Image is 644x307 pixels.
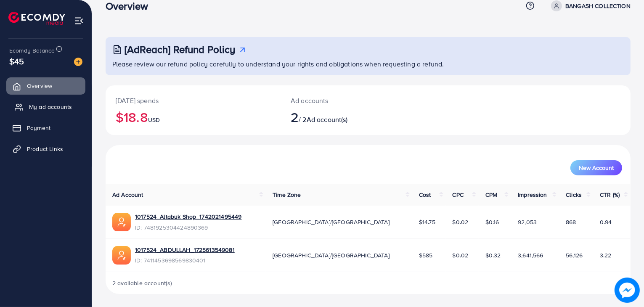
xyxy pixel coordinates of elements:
[453,191,464,199] span: CPC
[453,251,469,259] span: $0.02
[485,218,499,226] span: $0.16
[485,191,497,199] span: CPM
[74,16,84,26] img: menu
[29,103,72,111] span: My ad accounts
[579,165,614,171] span: New Account
[112,279,172,287] span: 2 available account(s)
[9,55,24,67] span: $45
[116,109,270,125] h2: $18.8
[485,251,501,259] span: $0.32
[135,246,235,254] a: 1017524_ABDULLAH_1725613549081
[273,191,301,199] span: Time Zone
[291,107,299,127] span: 2
[566,191,582,199] span: Clicks
[9,46,55,55] span: Ecomdy Balance
[6,119,85,136] a: Payment
[27,82,52,90] span: Overview
[6,140,85,157] a: Product Links
[135,212,241,221] a: 1017524_Altabuk Shop_1742021495449
[600,191,620,199] span: CTR (%)
[112,246,131,265] img: ic-ads-acc.e4c84228.svg
[112,213,131,231] img: ic-ads-acc.e4c84228.svg
[74,58,82,66] img: image
[291,109,402,125] h2: / 2
[518,251,543,259] span: 3,641,566
[566,218,576,226] span: 868
[453,218,469,226] span: $0.02
[548,0,631,11] a: BANGASH COLLECTION
[116,95,270,106] p: [DATE] spends
[148,116,160,124] span: USD
[419,251,433,259] span: $585
[566,251,583,259] span: 56,126
[273,251,390,259] span: [GEOGRAPHIC_DATA]/[GEOGRAPHIC_DATA]
[8,12,65,25] img: logo
[135,256,235,265] span: ID: 7411453698569830401
[419,191,431,199] span: Cost
[112,59,625,69] p: Please review our refund policy carefully to understand your rights and obligations when requesti...
[291,95,402,106] p: Ad accounts
[27,145,63,153] span: Product Links
[112,191,143,199] span: Ad Account
[135,223,241,232] span: ID: 7481925304424890369
[419,218,435,226] span: $14.75
[570,160,622,175] button: New Account
[27,124,50,132] span: Payment
[600,218,612,226] span: 0.94
[273,218,390,226] span: [GEOGRAPHIC_DATA]/[GEOGRAPHIC_DATA]
[6,77,85,94] a: Overview
[615,278,639,302] img: image
[125,43,236,56] h3: [AdReach] Refund Policy
[518,191,547,199] span: Impression
[518,218,537,226] span: 92,053
[565,1,631,11] p: BANGASH COLLECTION
[307,115,348,124] span: Ad account(s)
[6,98,85,115] a: My ad accounts
[600,251,612,259] span: 3.22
